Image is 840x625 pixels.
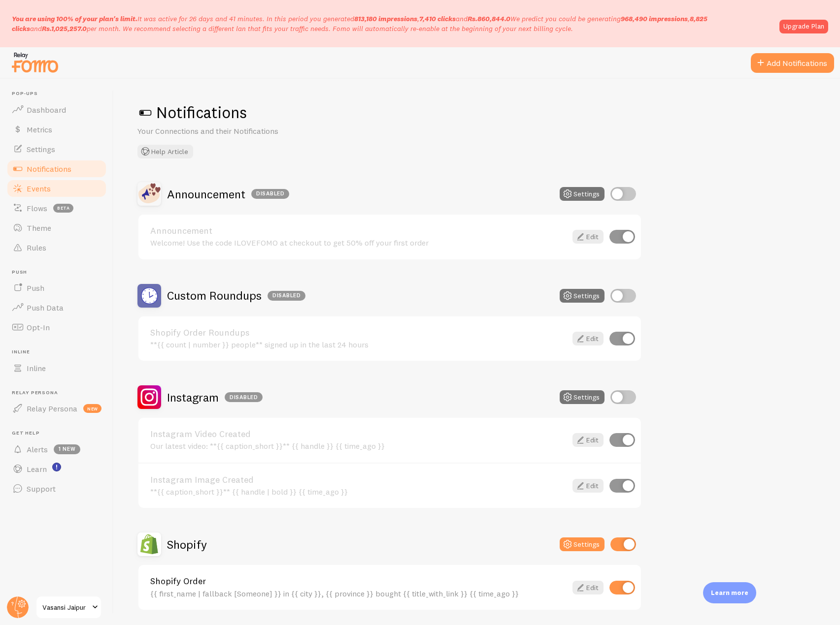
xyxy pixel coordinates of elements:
[6,439,107,459] a: Alerts 1 new
[150,589,567,598] div: {{ first_name | fallback [Someone] }} in {{ city }}, {{ province }} bought {{ title_with_link }} ...
[27,404,77,413] span: Relay Persona
[150,340,567,349] div: **{{ count | number }} people** signed up in the last 24 hours
[703,582,756,603] div: Learn more
[167,187,289,202] h2: Announcement
[560,537,605,551] button: Settings
[150,328,567,337] a: Shopify Order Roundups
[6,479,107,499] a: Support
[150,475,567,484] a: Instagram Image Created
[12,91,107,97] span: Pop-ups
[27,125,52,134] span: Metrics
[27,144,55,154] span: Settings
[27,363,46,373] span: Inline
[6,179,107,198] a: Events
[27,164,71,174] span: Notifications
[54,444,80,454] span: 1 new
[150,430,567,438] a: Instagram Video Created
[27,283,44,293] span: Push
[354,14,510,23] span: , and
[6,358,107,378] a: Inline
[6,120,107,139] a: Metrics
[137,102,816,123] h1: Notifications
[167,390,263,405] h2: Instagram
[711,588,748,597] p: Learn more
[137,385,161,409] img: Instagram
[779,20,828,33] a: Upgrade Plan
[53,204,73,213] span: beta
[150,441,567,450] div: Our latest video: **{{ caption_short }}** {{ handle }} {{ time_ago }}
[27,444,48,454] span: Alerts
[150,238,567,247] div: Welcome! Use the code ILOVEFOMO at checkout to get 50% off your first order
[27,243,46,252] span: Rules
[6,159,107,179] a: Notifications
[468,14,510,23] b: Rs.860,844.0
[12,430,107,437] span: Get Help
[6,100,107,120] a: Dashboard
[225,392,263,402] div: Disabled
[137,284,161,308] img: Custom Roundups
[6,459,107,479] a: Learn
[52,463,61,471] svg: <p>Watch New Feature Tutorials!</p>
[6,317,107,337] a: Opt-In
[6,278,107,298] a: Push
[42,601,89,613] span: Vasansi Jaipur
[27,184,51,193] span: Events
[560,187,605,201] button: Settings
[27,484,56,494] span: Support
[572,433,604,447] a: Edit
[10,50,60,75] img: fomo-relay-logo-orange.svg
[6,198,107,218] a: Flows beta
[42,24,87,33] b: Rs.1,025,257.0
[150,577,567,586] a: Shopify Order
[572,479,604,493] a: Edit
[27,322,50,332] span: Opt-In
[167,288,305,303] h2: Custom Roundups
[419,14,456,23] b: 7,410 clicks
[27,303,64,312] span: Push Data
[83,404,101,413] span: new
[150,487,567,496] div: **{{ caption_short }}** {{ handle | bold }} {{ time_ago }}
[560,289,605,303] button: Settings
[6,238,107,257] a: Rules
[6,218,107,238] a: Theme
[354,14,417,23] b: 813,180 impressions
[27,464,47,474] span: Learn
[12,269,107,276] span: Push
[12,349,107,355] span: Inline
[27,223,51,233] span: Theme
[560,390,605,404] button: Settings
[268,291,305,301] div: Disabled
[137,182,161,206] img: Announcement
[27,105,66,115] span: Dashboard
[6,139,107,159] a: Settings
[137,125,374,137] p: Your Connections and their Notifications
[12,390,107,396] span: Relay Persona
[12,14,137,23] span: You are using 100% of your plan's limit.
[572,581,604,594] a: Edit
[150,226,567,235] a: Announcement
[35,595,102,619] a: Vasansi Jaipur
[6,298,107,317] a: Push Data
[12,14,773,33] p: It was active for 26 days and 41 minutes. In this period you generated We predict you could be ge...
[27,203,47,213] span: Flows
[572,230,604,244] a: Edit
[572,332,604,345] a: Edit
[6,399,107,418] a: Relay Persona new
[137,532,161,556] img: Shopify
[251,189,289,199] div: Disabled
[137,145,193,158] button: Help Article
[621,14,688,23] b: 968,490 impressions
[167,537,207,552] h2: Shopify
